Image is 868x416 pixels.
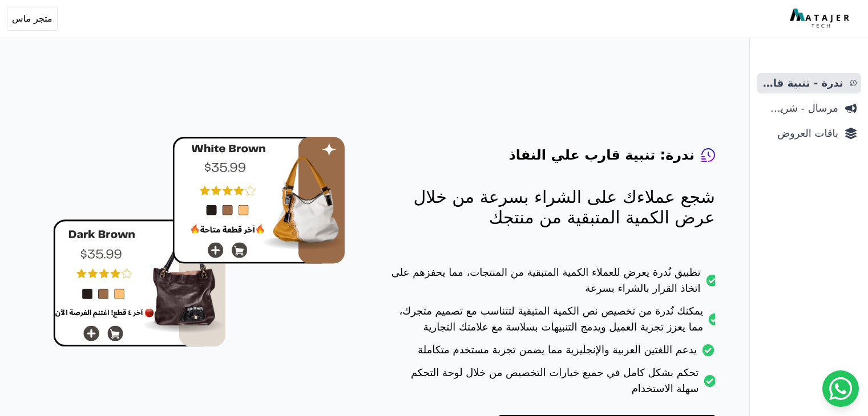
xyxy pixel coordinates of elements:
span: متجر ماس [12,12,53,26]
p: شجع عملاءك على الشراء بسرعة من خلال عرض الكمية المتبقية من منتجك [391,187,715,228]
img: MatajerTech Logo [790,9,852,29]
li: تطبيق نُدرة يعرض للعملاء الكمية المتبقية من المنتجات، مما يحفزهم على اتخاذ القرار بالشراء بسرعة [391,264,715,303]
span: باقات العروض [761,125,838,141]
li: تحكم بشكل كامل في جميع خيارات التخصيص من خلال لوحة التحكم سهلة الاستخدام [391,365,715,403]
button: متجر ماس [7,7,58,31]
li: يمكنك نُدرة من تخصيص نص الكمية المتبقية لتتناسب مع تصميم متجرك، مما يعزز تجربة العميل ويدمج التنب... [391,303,715,342]
h4: ندرة: تنبية قارب علي النفاذ [508,146,695,164]
span: ندرة - تنبية قارب علي النفاذ [761,75,843,91]
li: يدعم اللغتين العربية والإنجليزية مما يضمن تجربة مستخدم متكاملة [391,342,715,365]
img: hero [53,137,345,347]
span: مرسال - شريط دعاية [761,100,838,116]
